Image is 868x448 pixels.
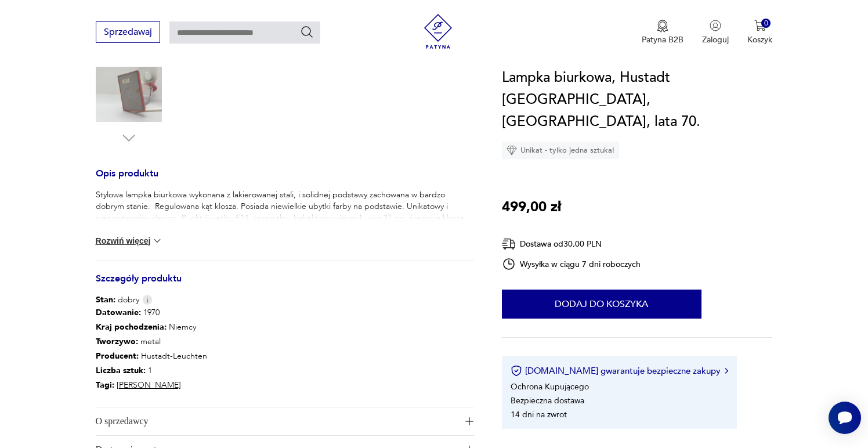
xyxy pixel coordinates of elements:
button: Dodaj do koszyka [502,290,701,319]
button: Patyna B2B [642,20,683,45]
img: Info icon [142,295,153,305]
img: Ikona plusa [465,417,473,425]
div: Wysyłka w ciągu 7 dni roboczych [502,257,641,271]
button: Rozwiń więcej [96,235,163,247]
li: Ochrona Kupującego [511,381,589,392]
p: Stylowa lampka biurkowa wykonana z lakierowanej stali, i solidnej podstawy zachowana w bardzo dob... [96,189,474,236]
button: 0Koszyk [747,20,772,45]
iframe: Smartsupp widget button [829,402,861,434]
h3: Opis produktu [96,170,474,189]
button: Ikona plusaO sprzedawcy [96,407,474,435]
p: Niemcy [96,320,207,335]
img: Zdjęcie produktu Lampka biurkowa, Hustadt Leuchten, Niemcy, lata 70. [96,56,162,122]
p: Koszyk [747,34,772,45]
b: Tagi: [96,380,114,391]
a: Sprzedawaj [96,29,160,37]
p: Patyna B2B [642,34,683,45]
img: Ikona strzałki w prawo [725,368,728,374]
div: Unikat - tylko jedna sztuka! [502,142,619,159]
p: Hustadt-Leuchten [96,349,207,364]
div: Dostawa od 30,00 PLN [502,237,641,251]
img: Patyna - sklep z meblami i dekoracjami vintage [421,14,455,49]
button: [DOMAIN_NAME] gwarantuje bezpieczne zakupy [511,365,728,377]
button: Szukaj [300,25,314,39]
img: Ikona certyfikatu [511,365,522,377]
span: dobry [96,294,139,306]
img: Ikonka użytkownika [710,20,721,31]
img: chevron down [151,235,163,247]
b: Datowanie : [96,307,141,318]
p: 1970 [96,306,207,320]
b: Producent : [96,351,139,362]
b: Liczba sztuk: [96,365,146,376]
h1: Lampka biurkowa, Hustadt [GEOGRAPHIC_DATA], [GEOGRAPHIC_DATA], lata 70. [502,67,773,133]
h3: Szczegóły produktu [96,275,474,294]
b: Tworzywo : [96,336,138,347]
p: 1 [96,364,207,378]
b: Kraj pochodzenia : [96,321,167,333]
p: 499,00 zł [502,196,561,218]
a: [PERSON_NAME] [117,380,181,391]
img: Ikona medalu [657,20,668,32]
span: O sprzedawcy [96,407,458,435]
img: Ikona dostawy [502,237,516,251]
img: Ikona diamentu [507,145,517,156]
a: Ikona medaluPatyna B2B [642,20,683,45]
li: 14 dni na zwrot [511,409,567,420]
div: 0 [761,19,771,28]
p: Zaloguj [702,34,729,45]
li: Bezpieczna dostawa [511,395,584,406]
img: Ikona koszyka [754,20,766,31]
button: Zaloguj [702,20,729,45]
b: Stan: [96,294,115,305]
button: Sprzedawaj [96,21,160,43]
p: metal [96,335,207,349]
